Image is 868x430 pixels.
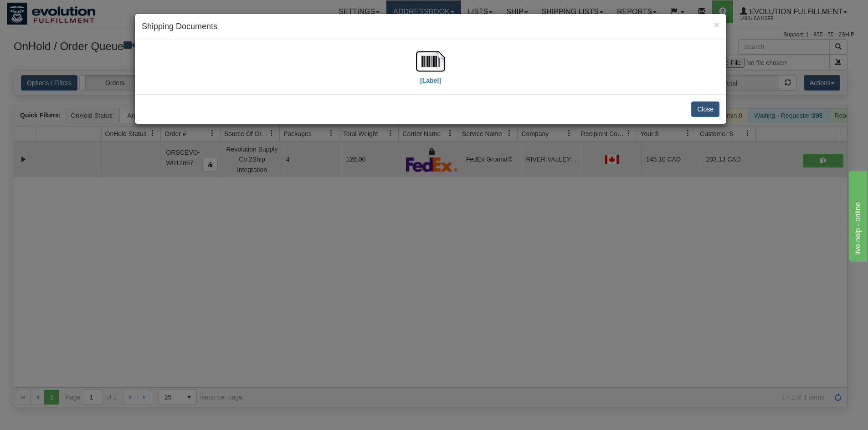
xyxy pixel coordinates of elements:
div: live help - online [7,5,84,16]
a: [Label] [416,57,445,84]
h4: Shipping Documents [142,21,719,33]
iframe: chat widget [847,168,867,261]
button: Close [691,101,719,117]
span: × [714,20,719,30]
button: Close [714,20,719,30]
img: barcode.jpg [416,47,445,76]
label: [Label] [420,76,441,85]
